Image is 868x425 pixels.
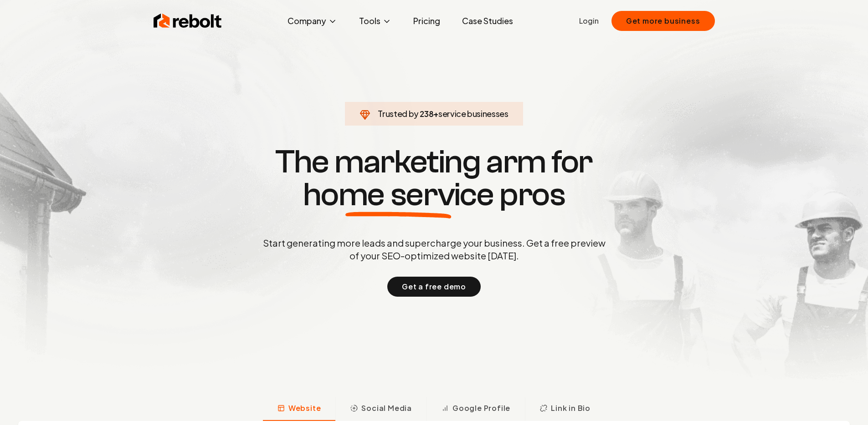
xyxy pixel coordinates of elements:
span: 238 [420,107,433,120]
button: Google Profile [426,397,525,421]
button: Get more business [611,11,715,31]
button: Social Media [335,397,426,421]
button: Link in Bio [525,397,605,421]
a: Login [579,15,599,26]
a: Pricing [406,12,447,30]
span: + [433,108,438,119]
p: Start generating more leads and supercharge your business. Get a free preview of your SEO-optimiz... [261,237,607,262]
span: Social Media [361,403,412,414]
span: Trusted by [378,108,418,119]
a: Case Studies [455,12,520,30]
span: Link in Bio [551,403,591,414]
span: Google Profile [452,403,510,414]
h1: The marketing arm for pros [216,146,653,211]
span: Website [288,403,321,414]
span: home service [303,178,494,211]
img: Rebolt Logo [154,12,222,30]
button: Company [280,12,344,30]
button: Website [263,397,336,421]
button: Tools [352,12,399,30]
span: service businesses [438,108,508,119]
button: Get a free demo [387,277,481,297]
